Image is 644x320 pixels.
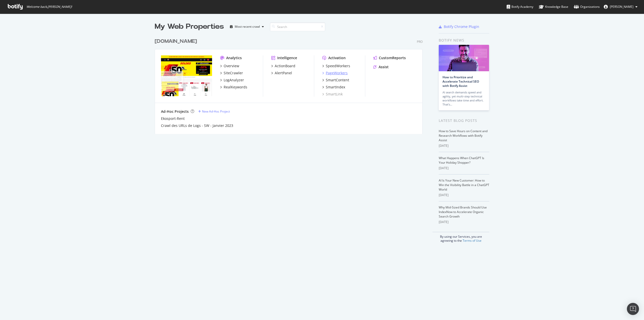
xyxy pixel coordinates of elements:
[439,220,489,224] div: [DATE]
[322,92,343,97] a: SmartLink
[373,64,389,69] a: Assist
[220,78,244,83] a: LogAnalyzer
[439,38,489,43] div: Botify news
[439,156,484,165] a: What Happens When ChatGPT Is Your Holiday Shopper?
[322,70,348,76] a: PageWorkers
[275,70,292,76] div: AlertPanel
[574,4,600,9] div: Organizations
[322,63,350,68] a: SpeedWorkers
[442,75,479,88] a: How to Prioritize and Accelerate Technical SEO with Botify Assist
[439,166,489,170] div: [DATE]
[439,45,489,71] img: How to Prioritize and Accelerate Technical SEO with Botify Assist
[235,25,260,28] div: Most recent crawl
[439,205,487,219] a: Why Mid-Sized Brands Should Use IndexNow to Accelerate Organic Search Growth
[439,144,489,148] div: [DATE]
[439,193,489,197] div: [DATE]
[442,90,485,106] div: AI search demands speed and agility, yet multi-step technical workflows take time and effort. Tha...
[198,109,230,114] a: New Ad-Hoc Project
[439,129,488,142] a: How to Save Hours on Content and Research Workflows with Botify Assist
[439,118,489,123] div: Latest Blog Posts
[228,23,266,31] button: Most recent crawl
[539,4,568,9] div: Knowledge Base
[155,22,224,32] div: My Web Properties
[271,70,292,76] a: AlertPanel
[379,64,389,69] div: Assist
[161,109,189,114] div: Ad-Hoc Projects
[326,85,345,90] div: SmartIndex
[161,55,212,96] img: sport2000.fr
[275,63,295,68] div: ActionBoard
[270,22,325,31] input: Search
[600,3,641,11] button: [PERSON_NAME]
[271,63,295,68] a: ActionBoard
[463,238,481,243] a: Terms of Use
[507,4,533,9] div: Botify Academy
[627,303,639,315] div: Open Intercom Messenger
[220,85,247,90] a: RealKeywords
[379,55,406,60] div: CustomReports
[226,55,242,60] div: Analytics
[224,78,244,83] div: LogAnalyzer
[326,78,349,83] div: SmartContent
[277,55,297,60] div: Intelligence
[26,5,72,9] span: Welcome back, [PERSON_NAME] !
[373,55,406,60] a: CustomReports
[610,5,633,9] span: Kiszlo David
[155,32,427,134] div: grid
[220,63,239,68] a: Overview
[444,24,479,29] div: Botify Chrome Plugin
[224,70,243,76] div: SiteCrawler
[161,116,185,121] a: Ekosport-Rent
[202,109,230,114] div: New Ad-Hoc Project
[155,38,197,45] div: [DOMAIN_NAME]
[439,24,479,29] a: Botify Chrome Plugin
[224,63,239,68] div: Overview
[161,123,233,128] a: Crawl des URLs de Logs - SW - Janvier 2023
[322,78,349,83] a: SmartContent
[322,85,345,90] a: SmartIndex
[326,70,348,76] div: PageWorkers
[417,40,423,44] div: Pro
[155,38,199,45] a: [DOMAIN_NAME]
[328,55,346,60] div: Activation
[326,63,350,68] div: SpeedWorkers
[439,178,489,192] a: AI Is Your New Customer: How to Win the Visibility Battle in a ChatGPT World
[220,70,243,76] a: SiteCrawler
[224,85,247,90] div: RealKeywords
[432,232,489,243] div: By using our Services, you are agreeing to the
